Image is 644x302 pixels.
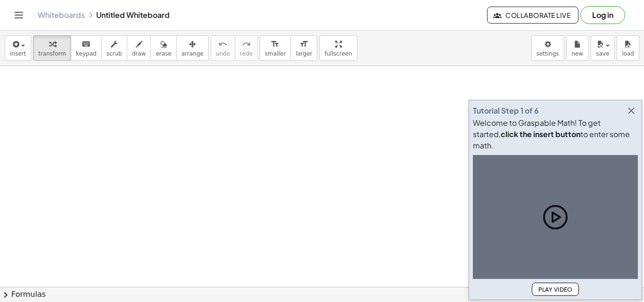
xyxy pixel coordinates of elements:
span: settings [537,50,559,57]
span: insert [10,50,26,57]
i: redo [242,39,251,50]
button: keyboardkeypad [71,35,102,61]
button: Play Video [532,283,579,296]
a: Whiteboards [38,10,85,20]
span: save [596,50,609,57]
span: draw [132,50,146,57]
button: fullscreen [319,35,357,61]
span: larger [296,50,312,57]
i: format_size [299,39,308,50]
button: Collaborate Live [487,7,578,24]
button: erase [150,35,176,61]
button: draw [127,35,151,61]
span: Play Video [538,286,573,293]
button: scrub [101,35,127,61]
span: arrange [182,50,204,57]
span: redo [240,50,253,57]
button: arrange [176,35,209,61]
button: load [617,35,639,61]
span: load [622,50,634,57]
button: save [591,35,615,61]
button: format_sizesmaller [260,35,291,61]
span: erase [156,50,171,57]
span: fullscreen [324,50,352,57]
button: Toggle navigation [11,8,26,23]
button: undoundo [211,35,235,61]
button: transform [33,35,71,61]
span: Collaborate Live [495,11,570,19]
i: keyboard [82,39,91,50]
button: settings [531,35,564,61]
span: undo [216,50,230,57]
b: click the insert button [501,129,580,139]
span: scrub [107,50,122,57]
div: Tutorial Step 1 of 6 [473,105,539,116]
span: keypad [76,50,97,57]
i: format_size [271,39,280,50]
button: format_sizelarger [290,35,317,61]
span: transform [38,50,66,57]
button: Log in [580,6,625,24]
button: redoredo [235,35,258,61]
i: undo [218,39,227,50]
div: Welcome to Graspable Math! To get started, to enter some math. [473,117,638,151]
span: new [571,50,583,57]
button: new [566,35,589,61]
span: smaller [265,50,286,57]
button: insert [5,35,31,61]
